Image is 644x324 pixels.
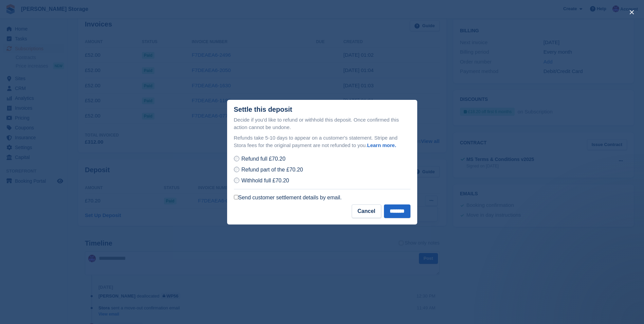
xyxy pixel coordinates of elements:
button: Cancel [352,204,381,218]
span: Withhold full £70.20 [241,178,289,183]
label: Send customer settlement details by email. [234,194,342,201]
span: Refund full £70.20 [241,156,286,162]
a: Learn more. [367,142,396,148]
input: Refund full £70.20 [234,156,239,161]
input: Refund part of the £70.20 [234,167,239,172]
span: Refund part of the £70.20 [241,167,303,173]
p: Refunds take 5-10 days to appear on a customer's statement. Stripe and Stora fees for the origina... [234,134,410,149]
div: Settle this deposit [234,106,292,113]
input: Withhold full £70.20 [234,178,239,183]
p: Decide if you'd like to refund or withhold this deposit. Once confirmed this action cannot be und... [234,116,410,131]
input: Send customer settlement details by email. [234,195,238,199]
button: close [626,7,637,18]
